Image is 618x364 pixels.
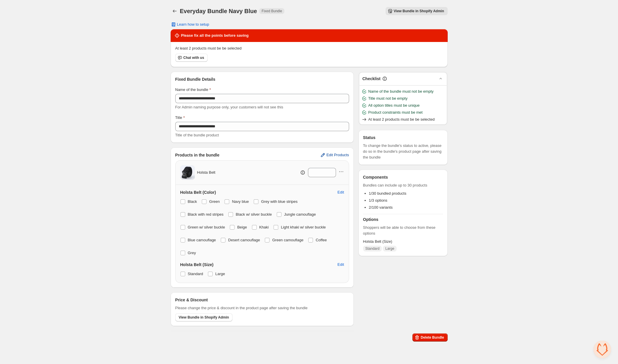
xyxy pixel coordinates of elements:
[175,54,208,62] button: Chat with us
[284,212,316,217] span: Jungle camouflage
[175,76,349,82] h3: Fixed Bundle Details
[188,238,216,242] span: Blue camouflage
[369,191,407,196] span: 1/30 bundled products
[175,105,283,109] span: For Admin naming purpose only, your customers will not see this
[363,76,381,82] h3: Checklist
[188,225,225,229] span: Green w/ silver buckle
[363,135,443,140] h3: Status
[188,212,224,217] span: Black with red stripes
[363,182,443,188] span: Bundles can include up to 30 products
[209,199,220,204] span: Green
[261,199,297,204] span: Grey with blue stripes
[394,9,444,13] span: View Bundle in Shopify Admin
[175,313,233,321] button: View Bundle in Shopify Admin
[334,188,347,197] button: Edit
[421,335,444,340] span: Delete Bundle
[188,272,203,276] span: Standard
[326,153,349,157] span: Edit Products
[369,198,388,203] span: 1/3 options
[334,260,347,269] button: Edit
[232,199,249,204] span: Navy blue
[180,189,216,195] h3: Holsta Belt (Color)
[175,46,242,50] span: At least 2 products must be be selected
[316,238,327,242] span: Coffee
[175,115,185,121] label: Title
[175,133,219,137] span: Title of the bundle product
[368,103,420,108] span: All option titles must be unique
[337,262,344,267] span: Edit
[412,333,447,342] button: Delete Bundle
[337,190,344,195] span: Edit
[368,96,408,101] span: Title must not be empty
[177,22,209,27] span: Learn how to setup
[175,87,211,93] label: Name of the bundle
[175,305,308,311] span: Please change the price & discount in the product page after saving the bundle
[215,272,225,276] span: Large
[386,7,448,15] button: View Bundle in Shopify Admin
[188,199,197,204] span: Black
[259,225,269,229] span: Khaki
[188,251,196,255] span: Grey
[180,165,195,180] img: Holsta Belt
[237,225,247,229] span: Beige
[369,205,393,210] span: 2/100 variants
[262,9,282,13] span: Fixed Bundle
[363,239,443,245] span: Holsta Belt (Size)
[236,212,272,217] span: Black w/ silver buckle
[179,315,229,320] span: View Bundle in Shopify Admin
[167,20,213,29] button: Learn how to setup
[171,7,179,15] button: Back
[385,246,394,251] span: Large
[181,33,249,38] h2: Please fix all the points before saving
[281,225,326,229] span: Light khaki w/ silver buckle
[272,238,303,242] span: Green camouflage
[368,117,435,122] span: At least 2 products must be be selected
[180,8,257,15] h1: Everyday Bundle Navy Blue
[175,297,208,303] h3: Price & Discount
[175,152,220,158] h3: Products in the bundle
[228,238,260,242] span: Desert camouflage
[180,262,213,268] h3: Holsta Belt (Size)
[363,225,443,236] span: Shoppers will be able to choose from these options
[363,143,443,160] span: To change the bundle's status to active, please do so in the bundle's product page after saving t...
[183,55,204,60] span: Chat with us
[368,110,423,115] span: Product constraints must be met
[363,174,388,180] h3: Components
[316,150,352,160] button: Edit Products
[365,246,380,251] span: Standard
[363,217,443,222] h3: Options
[368,89,434,94] span: Name of the bundle must not be empty
[594,341,611,358] div: Open chat
[197,170,216,175] span: Holsta Belt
